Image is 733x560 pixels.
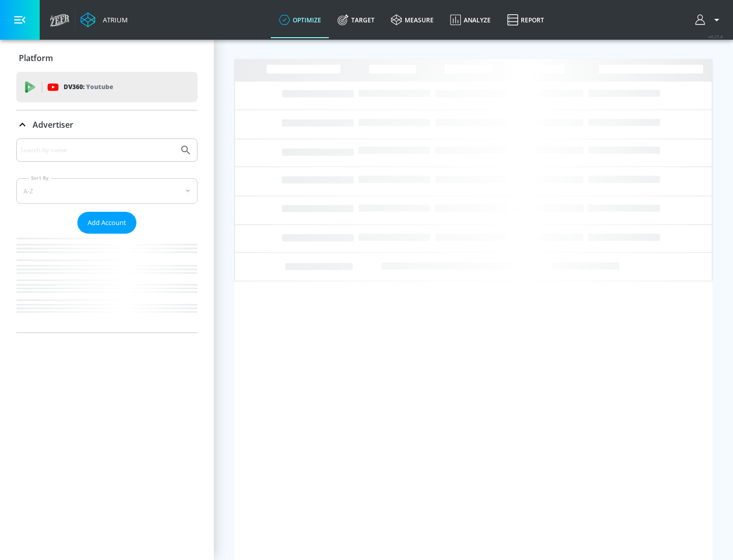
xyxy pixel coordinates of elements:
p: DV360: [64,81,113,93]
input: Search by name [20,144,175,157]
div: Advertiser [16,110,198,139]
a: optimize [271,2,329,38]
span: v 4.25.4 [709,34,723,39]
label: Sort By [29,175,51,181]
span: Add Account [88,217,126,229]
div: A-Z [16,178,198,204]
div: Atrium [99,15,128,24]
div: DV360: Youtube [16,72,198,102]
a: Report [499,2,552,38]
p: Youtube [86,81,113,92]
nav: list of Advertiser [16,234,198,332]
a: Analyze [442,2,499,38]
a: measure [383,2,442,38]
button: Add Account [77,212,136,234]
p: Platform [19,52,53,64]
a: Target [329,2,383,38]
p: Advertiser [33,119,73,130]
div: Platform [16,44,198,72]
div: Advertiser [16,138,198,332]
a: Atrium [80,12,128,27]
